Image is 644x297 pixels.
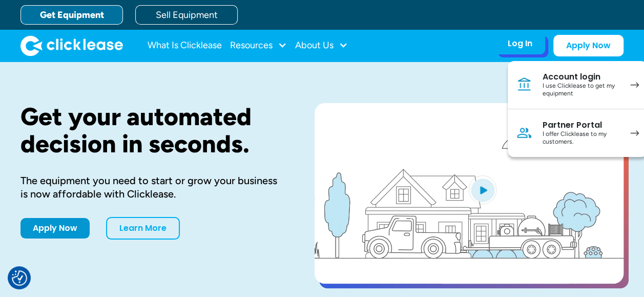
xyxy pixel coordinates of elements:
div: About Us [295,35,348,56]
a: What Is Clicklease [148,35,222,56]
a: Sell Equipment [135,5,238,25]
a: Apply Now [553,35,624,56]
a: Apply Now [20,218,90,239]
img: Blue play button logo on a light blue circular background [469,175,496,204]
img: Revisit consent button [12,270,27,286]
a: open lightbox [315,103,624,284]
a: Learn More [106,217,180,240]
a: Get Equipment [20,5,123,25]
div: I use Clicklease to get my equipment [543,82,620,98]
div: Log In [508,38,532,49]
img: Person icon [516,125,532,141]
div: Partner Portal [543,120,620,130]
h1: Get your automated decision in seconds. [20,103,282,157]
img: Clicklease logo [20,35,123,56]
button: Consent Preferences [12,270,27,286]
img: arrow [630,130,639,136]
a: home [20,35,123,56]
div: The equipment you need to start or grow your business is now affordable with Clicklease. [20,174,282,201]
img: Bank icon [516,76,532,93]
img: arrow [630,82,639,88]
div: Account login [543,72,620,82]
div: Resources [230,35,287,56]
div: I offer Clicklease to my customers. [543,130,620,146]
